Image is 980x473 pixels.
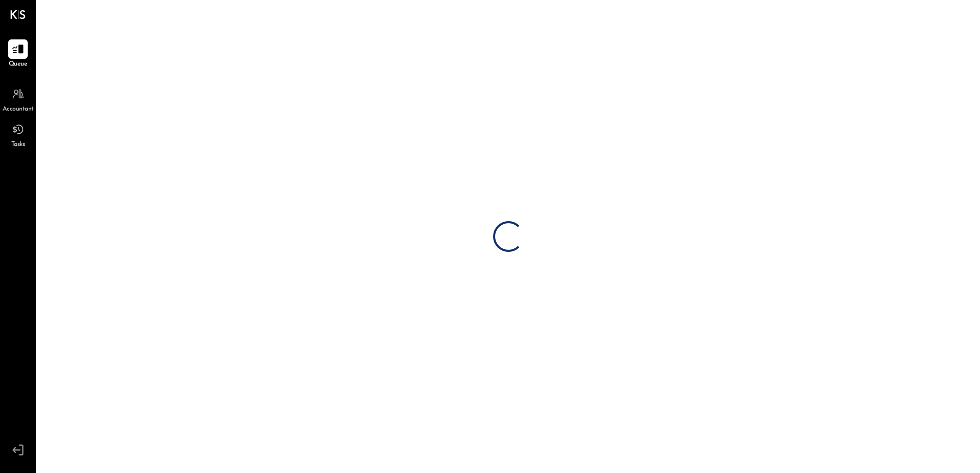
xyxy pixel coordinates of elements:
[1,84,35,114] a: Accountant
[9,60,28,69] span: Queue
[1,120,35,149] a: Tasks
[3,105,34,114] span: Accountant
[1,39,35,69] a: Queue
[11,140,25,149] span: Tasks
